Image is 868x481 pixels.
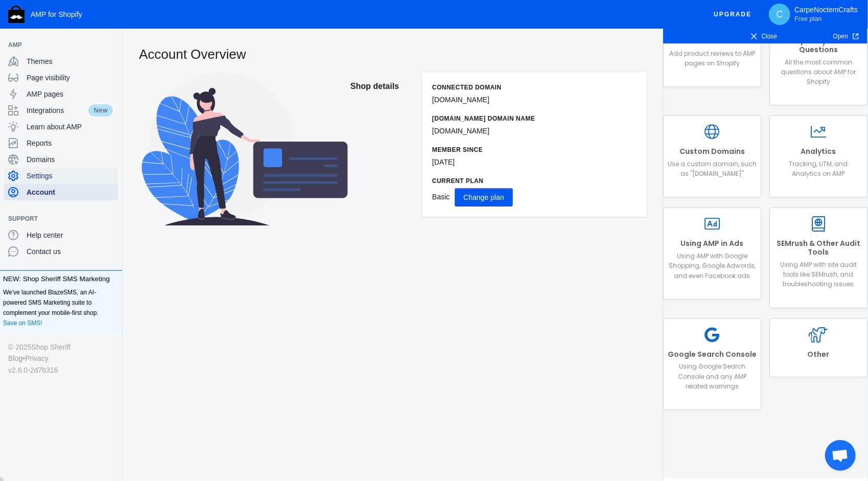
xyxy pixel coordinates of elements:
[27,56,114,66] span: Themes
[5,103,93,112] h2: Custom Domains
[4,86,118,102] a: AMP pages
[27,230,114,240] span: Help center
[111,216,200,245] p: Using AMP with site audit tools like SEMrush, and troubleshooting issues
[432,126,637,136] p: [DOMAIN_NAME]
[825,440,856,471] div: Chat öffnen
[4,70,118,86] a: Page visibility
[27,171,114,181] span: Settings
[4,102,118,119] a: IntegrationsNew
[4,119,118,135] a: Learn about AMP
[27,154,114,165] span: Domains
[139,45,647,63] h2: Account Overview
[4,135,118,151] a: Reports
[432,82,637,93] h6: Connected domain
[833,31,848,41] span: Open
[106,164,204,264] a: SEMrush & Other Audit Tools Using AMP with site audit tools like SEMrush, and troubleshooting issues
[4,168,118,184] a: Settings
[31,10,82,18] span: AMP for Shopify
[27,122,114,132] span: Learn about AMP
[732,31,795,41] span: Close
[5,5,93,24] p: Add product reviews to AMP pages on Shopify
[104,217,120,221] button: Add a sales channel
[111,103,200,112] h2: Analytics
[27,187,114,197] span: Account
[5,317,93,347] p: Using Google Search Console and any AMP related warnings
[27,105,87,116] span: Integrations
[111,195,200,213] h2: SEMrush & Other Audit Tools
[463,193,504,201] span: Change plan
[794,15,822,23] span: Free plan
[432,157,637,168] p: [DATE]
[4,151,118,168] a: Domains
[27,138,114,148] span: Reports
[87,103,114,118] span: New
[111,115,200,134] p: Tracking, UTM, and Analytics on AMP
[106,274,204,334] a: Other
[432,95,637,105] p: [DOMAIN_NAME]
[5,115,93,134] p: Use a custom domain, such as "[DOMAIN_NAME]"
[106,72,204,153] a: Analytics Tracking, UTM, and Analytics on AMP
[111,13,200,43] p: All the most common questions about AMP for Shopify
[432,193,450,201] span: Basic
[350,72,412,101] h2: Shop details
[455,188,512,207] button: Change plan
[794,6,858,23] p: CarpeNoctemCrafts
[714,5,752,24] span: Upgrade
[775,9,785,19] span: C
[5,195,93,204] h2: Using AMP in Ads
[111,306,200,315] h2: Other
[104,43,120,47] button: Add a sales channel
[8,40,104,50] span: AMP
[432,145,637,155] h6: Member since
[432,176,637,186] h6: Current Plan
[4,243,118,260] a: Contact us
[27,246,114,257] span: Contact us
[27,89,114,99] span: AMP pages
[4,53,118,70] a: Themes
[5,207,93,237] p: Using AMP with Google Shopping, Google Adwords, and even Facebook ads
[5,306,93,315] h2: Google Search Console
[706,5,760,24] button: Upgrade
[8,214,104,224] span: Support
[4,184,118,200] a: Account
[8,6,25,23] img: Shop Sheriff Logo
[432,113,637,124] h6: [DOMAIN_NAME] domain name
[27,73,114,83] span: Page visibility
